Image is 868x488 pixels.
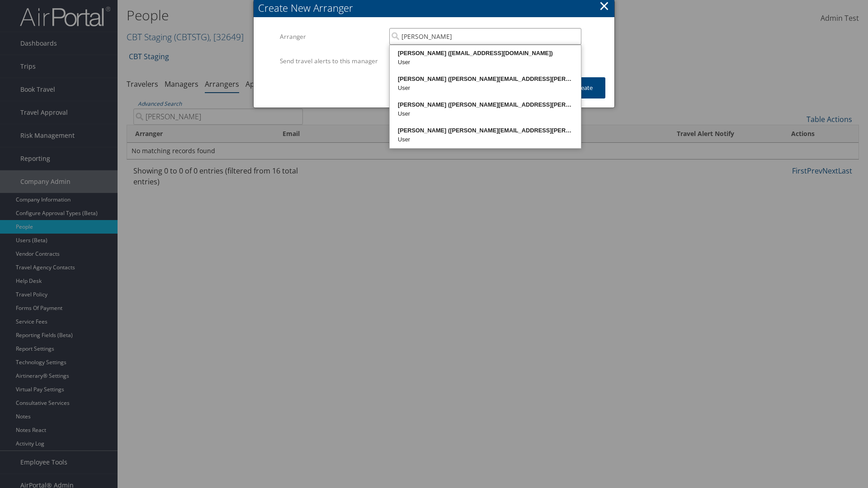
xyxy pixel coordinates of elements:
div: User [391,84,580,93]
div: [PERSON_NAME] ([EMAIL_ADDRESS][DOMAIN_NAME]) [391,49,580,58]
div: [PERSON_NAME] ([PERSON_NAME][EMAIL_ADDRESS][PERSON_NAME][DOMAIN_NAME]) [391,126,580,135]
label: Arranger [280,28,382,45]
div: User [391,109,580,118]
div: User [391,135,580,144]
div: [PERSON_NAME] ([PERSON_NAME][EMAIL_ADDRESS][PERSON_NAME][DOMAIN_NAME]) [391,100,580,109]
button: Create [562,77,605,99]
div: [PERSON_NAME] ([PERSON_NAME][EMAIL_ADDRESS][PERSON_NAME][DOMAIN_NAME]) [391,75,580,84]
div: User [391,58,580,67]
label: Send travel alerts to this manager [280,52,382,70]
div: Create New Arranger [258,1,614,15]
